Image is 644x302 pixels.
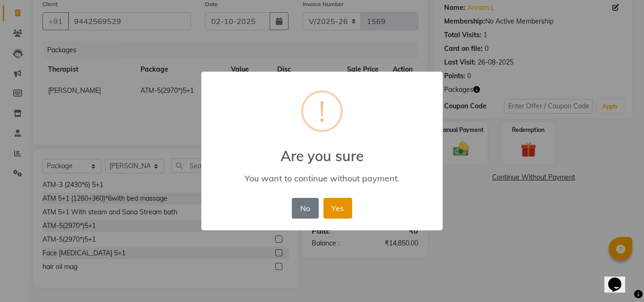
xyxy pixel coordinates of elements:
iframe: chat widget [604,264,635,293]
button: No [292,198,318,219]
button: Yes [323,198,352,219]
h2: Are you sure [201,136,443,164]
div: ! [319,92,325,130]
div: You want to continue without payment. [215,173,429,184]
